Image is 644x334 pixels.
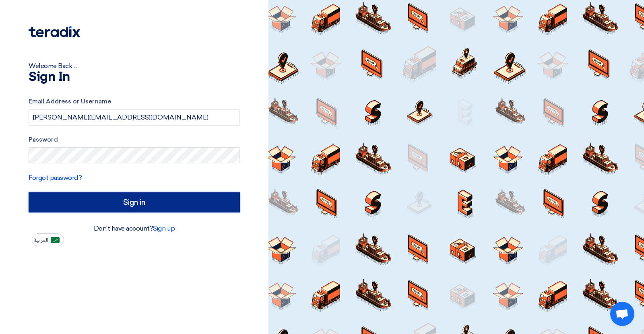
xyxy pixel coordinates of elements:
[29,71,240,84] h1: Sign In
[29,135,240,144] label: Password
[29,61,240,71] div: Welcome Back ...
[29,109,240,126] input: Enter your business email or username
[32,233,64,246] button: العربية
[29,174,82,181] a: Forgot password?
[29,26,80,37] img: Teradix logo
[29,192,240,212] input: Sign in
[34,237,48,243] span: العربية
[153,225,175,232] a: Sign up
[29,97,240,106] label: Email Address or Username
[29,224,240,233] div: Don't have account?
[51,237,60,243] img: ar-AR.png
[610,302,634,326] div: Open chat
